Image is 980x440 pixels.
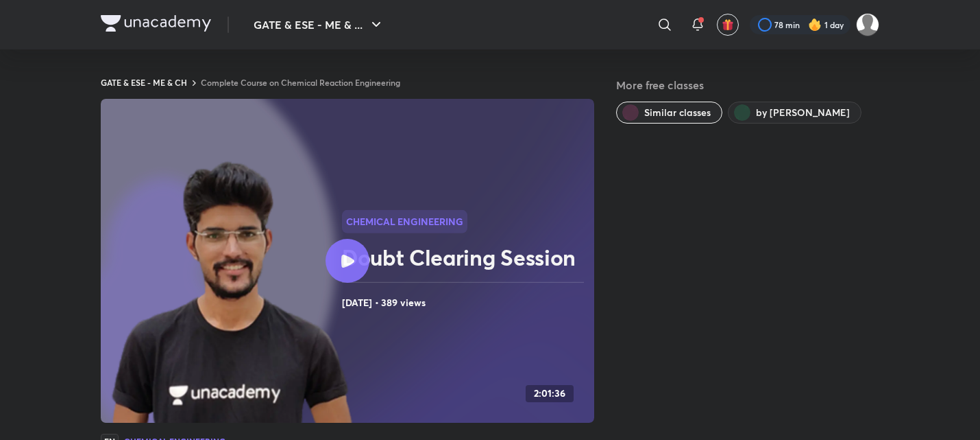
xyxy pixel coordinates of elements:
[616,102,722,124] button: Similar classes
[616,77,879,93] h5: More free classes
[101,15,211,35] a: Company Logo
[856,13,879,36] img: Manasi Raut
[722,19,734,31] img: avatar
[342,244,589,271] h2: Doubt Clearing Session
[534,388,565,400] h4: 2:01:36
[342,294,589,312] h4: [DATE] • 389 views
[644,106,711,119] span: Similar classes
[808,18,822,32] img: streak
[756,106,850,119] span: by Devendra Poonia
[717,14,739,36] button: avatar
[101,15,211,32] img: Company Logo
[245,11,393,38] button: GATE & ESE - ME & ...
[201,77,400,88] a: Complete Course on Chemical Reaction Engineering
[728,102,861,124] button: by Devendra Poonia
[101,77,187,88] a: GATE & ESE - ME & CH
